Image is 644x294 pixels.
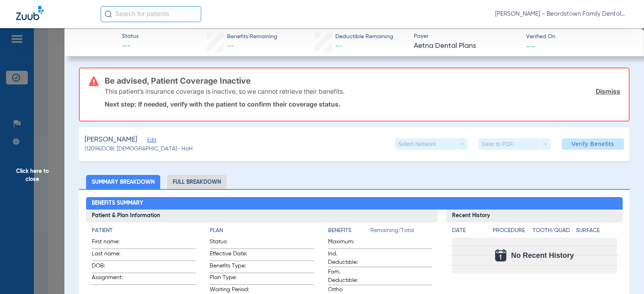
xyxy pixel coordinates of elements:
span: DOB: [92,262,131,273]
span: -- [335,43,343,50]
a: Dismiss [596,87,620,95]
app-breakdown-title: Surface [576,226,617,238]
button: Verify Benefits [562,138,624,150]
span: Payer [414,32,519,41]
span: Assignment: [92,273,131,284]
span: No Recent History [511,251,574,259]
h4: Procedure [493,226,529,235]
li: Summary Breakdown [86,175,160,189]
img: error-icon [89,76,99,86]
h3: Be advised, Patient Coverage Inactive [105,77,620,85]
input: Search for patients [101,6,201,22]
span: [PERSON_NAME] - Beardstown Family Dental [495,10,628,18]
span: Fam. Deductible: [328,268,367,285]
span: Last name: [92,250,131,261]
span: Aetna Dental Plans [414,41,519,51]
p: Next step: If needed, verify with the patient to confirm their coverage status. [105,100,620,108]
h4: Date [452,226,486,235]
h4: Benefits [328,226,370,235]
app-breakdown-title: Date [452,226,486,238]
span: Plan Type: [210,273,249,284]
li: Full Breakdown [167,175,227,189]
span: [PERSON_NAME] [85,135,137,145]
img: Zuub Logo [16,6,44,20]
span: Remaining/Total [370,226,432,238]
span: Maximum: [328,238,367,249]
span: Status [122,32,138,41]
span: -- [526,42,535,50]
h3: Patient & Plan Information [86,210,438,222]
app-breakdown-title: Benefits [328,226,370,238]
img: Calendar [495,249,506,261]
h2: Benefits Summary [86,197,623,210]
span: Deductible Remaining [335,33,393,41]
span: First name: [92,238,131,249]
app-breakdown-title: Procedure [493,226,529,238]
span: Status: [210,238,249,249]
span: Effective Date: [210,250,249,261]
span: Edit [147,137,155,145]
p: This patient’s insurance coverage is inactive, so we cannot retrieve their benefits. [105,87,345,95]
img: Search Icon [105,10,112,18]
h4: Patient [92,226,196,235]
span: -- [227,43,234,50]
span: Benefits Remaining [227,33,277,41]
span: Verified On [526,33,631,41]
h4: Surface [576,226,617,235]
h4: Tooth/Quad [533,226,573,235]
span: Verify Benefits [572,141,614,147]
span: Ind. Deductible: [328,250,367,267]
span: Benefits Type: [210,262,249,273]
h3: Recent History [446,210,622,222]
h4: Plan [210,226,314,235]
span: -- [122,41,138,52]
app-breakdown-title: Tooth/Quad [533,226,573,238]
span: (12096) DOB: [DEMOGRAPHIC_DATA] - HoH [85,145,193,153]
